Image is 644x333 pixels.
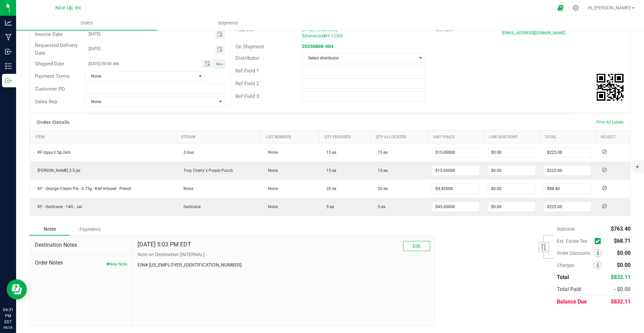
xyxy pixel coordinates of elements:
span: 15 ea [374,168,388,173]
p: 04:31 PM EDT [3,307,13,325]
span: None [265,186,278,191]
span: Toggle popup [201,59,214,68]
th: Line Discount [484,131,540,143]
span: Calculate excise tax [595,237,604,246]
span: Subtotal [557,226,575,232]
span: Customer PO [35,86,65,92]
span: None [265,204,278,209]
input: 0 [488,202,535,211]
input: 0 [488,166,535,175]
th: Total [540,131,596,143]
span: Reject Inventory [599,150,609,154]
th: Unit Price [428,131,484,143]
span: KF - Garlicane - 14G - Jar [34,204,82,209]
span: Order Discounts [557,250,594,256]
span: 15 ea [323,150,336,155]
a: 20250808-004 [302,44,333,49]
span: NY [324,34,330,38]
span: Orders [71,20,102,26]
input: 0 [544,166,591,175]
input: 0 [544,184,591,193]
span: None [85,72,196,81]
span: , [324,34,324,38]
span: Sales Rep [35,99,57,105]
span: $0.00 [617,262,631,268]
span: [PERSON_NAME] 3.5 jar [34,168,80,173]
span: Toggle calendar [215,30,225,39]
p: 08/26 [3,325,13,330]
span: Reject Inventory [599,204,609,208]
span: Nice Up, Inc [55,5,82,11]
a: Orders [16,16,157,30]
th: Qty Ordered [319,131,370,143]
span: Balance Due [557,298,587,305]
span: Trop Cherry x Purple Punch [180,168,233,173]
span: None [180,186,193,191]
input: 0 [432,148,479,157]
span: Shipments [209,20,247,26]
span: Total Paid [557,286,581,292]
span: 20 ea [374,186,388,191]
span: Ref Field 2 [235,81,259,87]
span: Reject Inventory [599,186,609,190]
span: $68.71 [614,238,631,244]
span: Z-Gas [180,150,194,155]
button: New Note [106,261,127,267]
input: 0 [432,202,479,211]
th: Lot Number [261,131,319,143]
span: Requested Delivery Date [35,42,78,56]
span: 15 ea [323,168,336,173]
span: Open Ecommerce Menu [553,1,568,14]
span: Distributor [235,55,259,61]
span: KF-zgas-3.5g-Jars [34,150,70,155]
inline-svg: Inbound [5,48,12,55]
h4: [DATE] 5:03 PM EDT [138,241,191,248]
input: 0 [432,184,479,193]
inline-svg: Manufacturing [5,34,12,41]
inline-svg: Outbound [5,77,12,84]
span: Reject Inventory [599,168,609,172]
p: Note on Destination [INTERNAL] [138,251,430,258]
iframe: Resource center [7,279,27,299]
a: Shipments [157,16,299,30]
span: Shipped Date [35,61,64,67]
div: Manage settings [572,5,580,11]
p: EIN# [US_EMPLOYER_IDENTIFICATION_NUMBER]. [138,261,430,269]
span: Print All Labels [596,120,624,125]
div: Notes [30,223,70,236]
span: Toggle calendar [215,45,225,54]
span: Charges [557,263,594,268]
span: KF - Orange Cream Pie - 0.75g - Kief Infused - Preroll [34,186,131,191]
span: Ref Field 1 [235,68,259,74]
span: None [265,150,278,155]
span: 5 ea [374,204,385,209]
qrcode: 00000101 [597,74,624,101]
span: Payment Terms [35,73,70,79]
div: Payments [70,223,110,235]
span: Hi, [PERSON_NAME]! [588,5,631,10]
span: Destination Notes [35,241,127,249]
span: On Shipment [235,44,264,50]
span: Ref Field 3 [235,93,259,99]
input: 0 [488,148,535,157]
inline-svg: Inventory [5,63,12,69]
img: Scan me! [597,74,624,101]
span: 20 ea [323,186,336,191]
span: 5 ea [323,204,334,209]
span: Schenectady [302,34,325,38]
inline-svg: Analytics [5,19,12,26]
span: Order Notes [35,259,127,267]
span: None [265,168,278,173]
span: - $0.00 [613,286,631,292]
span: Invoice Date [35,31,63,37]
th: Item [30,131,176,143]
span: [STREET_ADDRESS] [302,28,337,32]
span: Garlicane [180,204,201,209]
input: 0 [544,202,591,211]
input: Date/Time [85,59,194,68]
span: None [85,97,216,106]
span: Total [557,274,569,280]
span: [EMAIL_ADDRESS][DOMAIN_NAME] [502,31,565,35]
input: 0 [432,166,479,175]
